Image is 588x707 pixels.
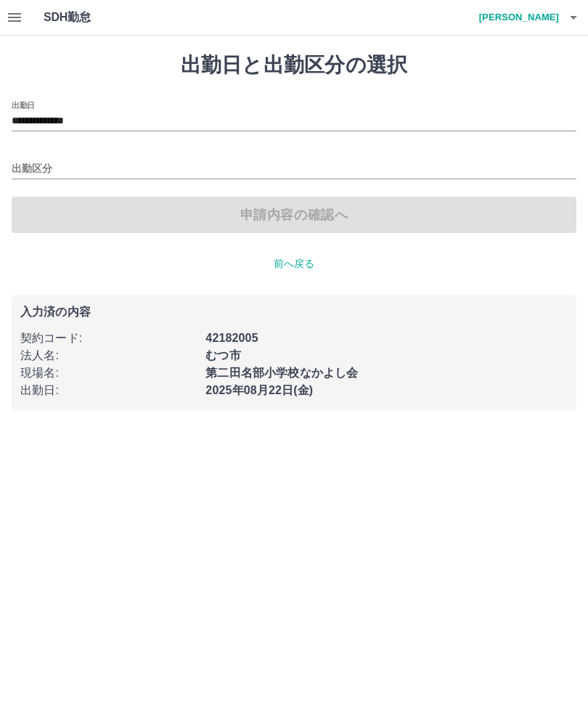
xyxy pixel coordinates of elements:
b: 第二田名部小学校なかよし会 [205,367,358,379]
p: 契約コード : [20,330,197,347]
b: 2025年08月22日(金) [205,384,313,396]
h1: 出勤日と出勤区分の選択 [12,53,576,78]
p: 前へ戻る [12,256,576,271]
p: 法人名 : [20,347,197,364]
p: 入力済の内容 [20,306,568,318]
p: 現場名 : [20,364,197,382]
b: むつ市 [205,349,240,361]
b: 42182005 [205,332,258,344]
label: 出勤日 [12,99,35,110]
p: 出勤日 : [20,382,197,399]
